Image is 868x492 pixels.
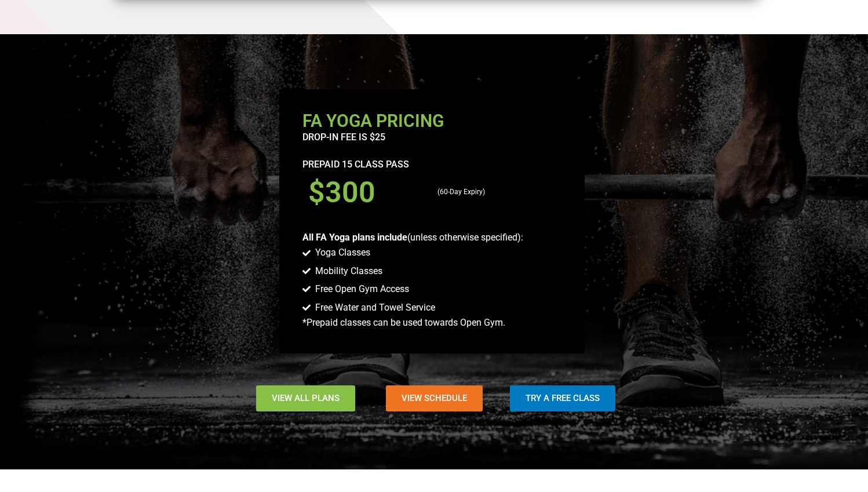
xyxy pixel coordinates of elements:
[302,232,407,243] b: All FA Yoga plans include
[308,178,426,207] h3: $300
[302,315,562,330] p: *Prepaid classes can be used towards Open Gym.
[312,300,435,315] span: Free Water and Towel Service
[256,385,355,411] a: View All Plans
[386,385,483,411] a: View Schedule
[526,394,600,403] span: Try a Free Class
[302,130,562,145] p: drop-in fee is $25
[272,394,340,403] span: View All Plans
[510,385,615,411] a: Try a Free Class
[437,187,556,198] p: (60-Day Expiry)
[312,245,370,260] span: Yoga Classes
[312,264,382,279] span: Mobility Classes
[312,282,409,297] span: Free Open Gym Access
[302,230,562,245] p: (unless otherwise specified):
[402,394,467,403] span: View Schedule
[302,112,562,130] h2: FA Yoga Pricing
[302,157,562,172] p: Prepaid 15 Class Pass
